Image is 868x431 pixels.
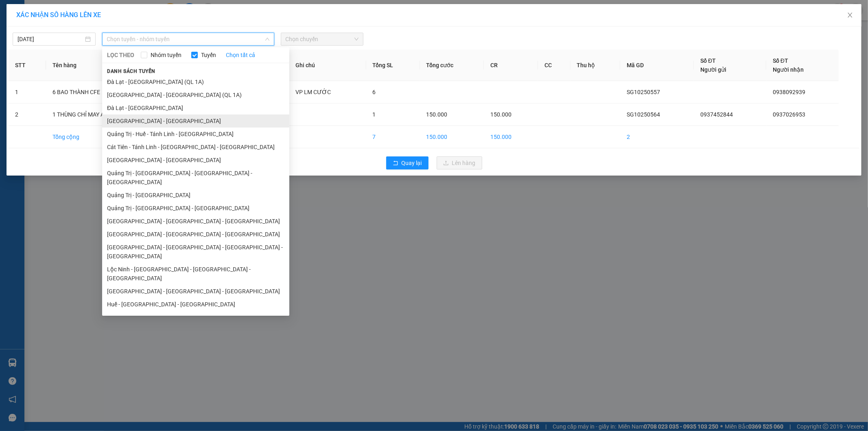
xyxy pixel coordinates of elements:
span: Người gửi [700,66,726,73]
input: 13/10/2025 [17,35,83,44]
button: uploadLên hàng [437,156,482,169]
span: SG10250564 [627,111,660,118]
th: CC [538,50,570,81]
li: [GEOGRAPHIC_DATA] - [GEOGRAPHIC_DATA] - [GEOGRAPHIC_DATA] - [GEOGRAPHIC_DATA] [102,241,289,263]
span: 150.000 [426,111,448,118]
li: Đà Lạt - Quảng Trị [102,311,289,324]
span: Số ĐT [773,57,788,64]
td: 150.000 [484,126,538,148]
span: 0938092939 [773,89,805,95]
li: Quảng Trị - [GEOGRAPHIC_DATA] - [GEOGRAPHIC_DATA] - [GEOGRAPHIC_DATA] [102,167,289,189]
li: Đà Lạt - [GEOGRAPHIC_DATA] (QL 1A) [102,75,289,88]
th: STT [9,50,46,81]
span: 0937026953 [61,24,106,33]
td: 6 BAO THÀNH CFE [46,81,155,103]
span: rollback [393,160,398,167]
li: [GEOGRAPHIC_DATA] - [GEOGRAPHIC_DATA] [102,154,289,167]
span: Danh sách tuyến [102,68,160,75]
td: 7 [366,126,420,148]
span: 0937452844 [3,37,48,46]
span: Số ĐT [700,57,716,64]
span: VP LM CƯỚC [296,89,331,95]
td: 1 [9,81,46,103]
span: VP Q12 [15,47,42,56]
span: Tuyến [198,51,219,59]
li: [GEOGRAPHIC_DATA] - [GEOGRAPHIC_DATA] - [GEOGRAPHIC_DATA] [102,285,289,298]
span: LỌC THEO [107,51,134,59]
span: 0937452844 [700,111,733,118]
span: 6 [373,89,376,95]
span: down [265,37,270,42]
li: [GEOGRAPHIC_DATA] - [GEOGRAPHIC_DATA] - [GEOGRAPHIC_DATA] [102,215,289,228]
td: 2 [9,103,46,126]
th: Thu hộ [571,50,620,81]
td: 150.000 [420,126,484,148]
button: rollbackQuay lại [386,156,429,169]
span: close [847,12,853,18]
p: Gửi: [3,18,60,36]
th: Ghi chú [289,50,366,81]
span: Giao: [61,35,106,69]
td: 2 [620,126,694,148]
span: VP An Sương [3,18,38,36]
span: 150.000 [490,111,512,118]
li: Cát Tiên - Tánh Linh - [GEOGRAPHIC_DATA] - [GEOGRAPHIC_DATA] [102,141,289,154]
span: 0937026953 [773,111,805,118]
span: 1 [373,111,376,118]
th: CR [484,50,538,81]
span: SG10250557 [627,89,660,95]
li: Huế - [GEOGRAPHIC_DATA] - [GEOGRAPHIC_DATA] [102,298,289,311]
li: Lộc Ninh - [GEOGRAPHIC_DATA] - [GEOGRAPHIC_DATA] - [GEOGRAPHIC_DATA] [102,263,289,285]
span: KCN TÂY BẮT HỒ XÁ VĨNH CHẤP VĨNH LINH [61,34,106,70]
li: [GEOGRAPHIC_DATA] - [GEOGRAPHIC_DATA] [102,114,289,128]
a: Chọn tất cả [226,51,255,59]
p: Nhận: [61,4,119,22]
li: [GEOGRAPHIC_DATA] - [GEOGRAPHIC_DATA] - [GEOGRAPHIC_DATA] [102,228,289,241]
span: Nhóm tuyến [147,51,185,59]
li: Quảng Trị - [GEOGRAPHIC_DATA] [102,189,289,202]
li: Đà Lạt - [GEOGRAPHIC_DATA] [102,101,289,114]
span: Quay lại [402,158,422,167]
span: Lấy: [3,48,42,56]
span: XÁC NHẬN SỐ HÀNG LÊN XE [16,11,101,19]
th: Tổng SL [366,50,420,81]
span: Người nhận [773,66,804,73]
span: Chọn tuyến - nhóm tuyến [107,33,269,45]
span: VP 330 [PERSON_NAME] [61,4,119,22]
th: Tên hàng [46,50,155,81]
td: 1 THÙNG CHỈ MAY AQ [46,103,155,126]
li: [GEOGRAPHIC_DATA] - [GEOGRAPHIC_DATA] (QL 1A) [102,88,289,101]
li: Quảng Trị - [GEOGRAPHIC_DATA] - [GEOGRAPHIC_DATA] [102,202,289,215]
span: Chọn chuyến [286,33,359,45]
li: Quảng Trị - Huế - Tánh Linh - [GEOGRAPHIC_DATA] [102,128,289,141]
button: Close [839,4,861,27]
th: Tổng cước [420,50,484,81]
th: Mã GD [620,50,694,81]
td: Tổng cộng [46,126,155,148]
